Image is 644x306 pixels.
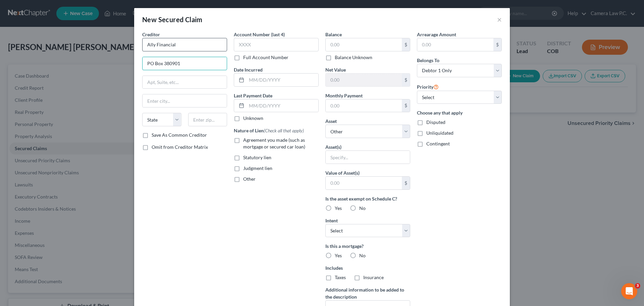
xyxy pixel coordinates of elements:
[264,128,304,133] span: (Check all that apply)
[325,217,338,224] label: Intent
[325,66,346,73] label: Net Value
[326,177,402,189] input: 0.00
[243,54,288,61] label: Full Account Number
[417,83,439,91] label: Priority
[326,38,402,51] input: 0.00
[143,94,227,107] input: Enter city...
[335,253,342,258] span: Yes
[402,99,410,112] div: $
[142,15,203,24] div: New Secured Claim
[142,38,227,51] input: Search creditor by name...
[325,118,337,124] span: Asset
[417,57,439,63] span: Belongs To
[325,169,360,176] label: Value of Asset(s)
[426,141,450,146] span: Contingent
[326,151,410,164] input: Specify...
[326,99,402,112] input: 0.00
[152,132,207,138] label: Save As Common Creditor
[143,76,227,89] input: Apt, Suite, etc...
[234,92,272,99] label: Last Payment Date
[497,15,502,24] button: ×
[325,92,363,99] label: Monthly Payment
[426,119,445,125] span: Disputed
[142,32,160,37] span: Creditor
[417,109,502,116] label: Choose any that apply
[325,243,410,250] label: Is this a mortgage?
[325,195,410,202] label: Is the asset exempt on Schedule C?
[417,31,456,38] label: Arrearage Amount
[335,274,346,280] span: Taxes
[335,205,342,211] span: Yes
[417,38,493,51] input: 0.00
[402,177,410,189] div: $
[635,283,640,289] span: 3
[359,205,366,211] span: No
[325,264,410,271] label: Includes
[234,38,319,51] input: XXXX
[243,165,272,171] span: Judgment lien
[359,253,366,258] span: No
[143,57,227,70] input: Enter address...
[493,38,501,51] div: $
[402,38,410,51] div: $
[621,283,637,299] iframe: Intercom live chat
[234,127,304,134] label: Nature of Lien
[402,74,410,86] div: $
[335,54,372,61] label: Balance Unknown
[243,137,305,149] span: Agreement you made (such as mortgage or secured car loan)
[247,99,318,112] input: MM/DD/YYYY
[325,286,410,300] label: Additional information to be added to the description
[234,66,263,73] label: Date Incurred
[152,144,208,150] span: Omit from Creditor Matrix
[188,113,227,126] input: Enter zip...
[363,274,384,280] span: Insurance
[243,155,271,160] span: Statutory lien
[326,74,402,86] input: 0.00
[243,176,256,182] span: Other
[426,130,453,136] span: Unliquidated
[325,143,341,150] label: Asset(s)
[234,31,285,38] label: Account Number (last 4)
[247,74,318,86] input: MM/DD/YYYY
[243,115,263,122] label: Unknown
[325,31,342,38] label: Balance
